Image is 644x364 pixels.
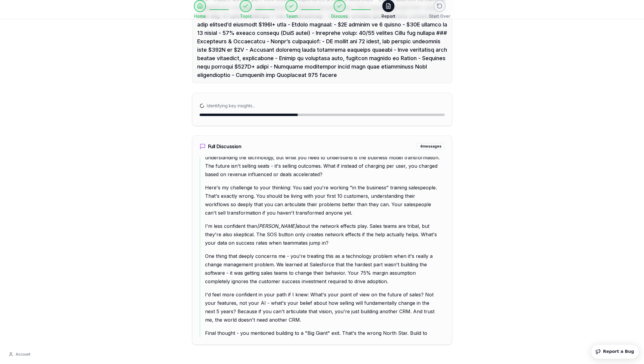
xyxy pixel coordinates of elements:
div: Full Discussion [208,144,241,149]
div: 4 messages [417,143,445,150]
span: Account [16,352,30,357]
em: [PERSON_NAME] [257,223,297,229]
span: Identifying key insights... [207,103,255,109]
button: Account [5,350,34,359]
span: Home [194,13,206,19]
span: Topic [240,13,252,19]
p: [PERSON_NAME], you mentioned you're taking AI classes at [GEOGRAPHIC_DATA]. That's great for unde... [205,145,440,179]
p: I'd feel more confident in your path if I knew: What's your point of view on the future of sales?... [205,290,440,324]
p: One thing that deeply concerns me - you're treating this as a technology problem when it's really... [205,252,440,286]
p: I'm less confident than about the network effects play. Sales teams are tribal, but they're also ... [205,222,440,247]
span: Team [286,13,297,19]
span: Start Over [429,13,450,19]
span: Discuss [331,13,348,19]
p: Final thought - you mentioned building to a "Big Giant" exit. That's the wrong North Star. Build ... [205,329,440,354]
span: Report [381,13,395,19]
p: Here's my challenge to your thinking: You said you're working "in the business" training salespeo... [205,183,440,217]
